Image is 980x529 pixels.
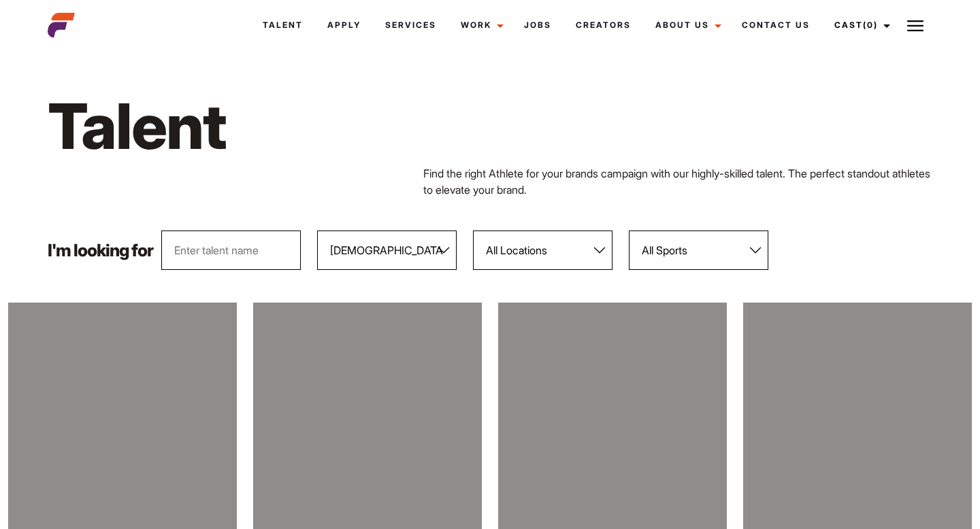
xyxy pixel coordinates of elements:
[730,7,822,44] a: Contact Us
[48,87,557,165] h1: Talent
[863,20,878,30] span: (0)
[563,7,643,44] a: Creators
[48,12,75,39] img: cropped-aefm-brand-fav-22-square.png
[48,242,153,259] p: I'm looking for
[643,7,730,44] a: About Us
[373,7,448,44] a: Services
[907,18,924,34] img: Burger icon
[161,231,301,270] input: Enter talent name
[512,7,563,44] a: Jobs
[448,7,512,44] a: Work
[250,7,315,44] a: Talent
[423,165,933,198] p: Find the right Athlete for your brands campaign with our highly-skilled talent. The perfect stand...
[315,7,373,44] a: Apply
[822,7,898,44] a: Cast(0)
